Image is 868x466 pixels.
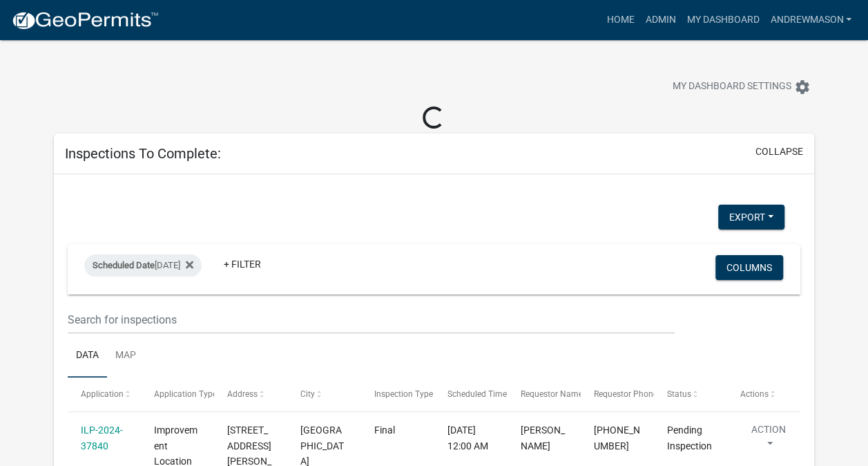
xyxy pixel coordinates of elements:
button: Columns [715,255,783,280]
datatable-header-cell: Requestor Phone [581,378,654,411]
datatable-header-cell: Scheduled Time [434,378,507,411]
datatable-header-cell: Address [214,378,287,411]
input: Search for inspections [68,306,675,334]
a: AndrewMason [764,7,857,33]
button: My Dashboard Settingssettings [662,73,822,100]
h5: Inspections To Complete: [65,145,221,162]
datatable-header-cell: Requestor Name [507,378,580,411]
span: 317-752-5203 [594,425,640,451]
a: + Filter [213,252,272,277]
span: Final [374,425,394,436]
span: Requestor Phone [594,389,657,399]
span: Status [667,389,691,399]
span: Scheduled Time [447,389,507,399]
button: Export [718,205,784,230]
i: settings [794,79,811,95]
a: Data [68,334,107,378]
span: Pending Inspection [667,425,712,451]
a: Admin [639,7,681,33]
a: Home [601,7,639,33]
datatable-header-cell: City [287,378,360,411]
span: 09/09/2025, 12:00 AM [447,425,488,451]
div: [DATE] [84,254,202,277]
span: Requestor Name [521,389,583,399]
span: Application [81,389,124,399]
span: City [300,389,315,399]
span: Scheduled Date [93,260,155,270]
datatable-header-cell: Application [68,378,141,411]
a: Map [107,334,144,378]
button: collapse [755,145,803,159]
datatable-header-cell: Status [654,378,727,411]
span: Application Type [154,389,217,399]
datatable-header-cell: Application Type [141,378,214,411]
span: Actions [740,389,769,399]
datatable-header-cell: Actions [727,378,800,411]
span: Karen Santerre [521,425,565,451]
span: Address [227,389,258,399]
span: My Dashboard Settings [673,79,791,95]
button: Action [740,422,797,457]
span: Inspection Type [374,389,432,399]
a: My Dashboard [681,7,764,33]
datatable-header-cell: Inspection Type [360,378,434,411]
a: ILP-2024-37840 [81,425,123,451]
